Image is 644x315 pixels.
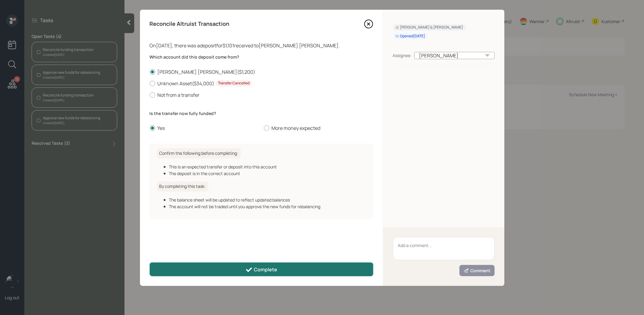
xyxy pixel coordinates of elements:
label: More money expected [264,125,373,131]
h6: By completing this task: [157,181,208,191]
div: [PERSON_NAME] & [PERSON_NAME] [395,25,463,30]
button: Complete [150,262,373,276]
div: On [DATE] , there was a deposit for $1,101 received to [PERSON_NAME] [PERSON_NAME] . [150,42,373,49]
label: Is the transfer now fully funded? [150,110,373,117]
label: [PERSON_NAME] [PERSON_NAME] ( $1,200 ) [150,69,373,75]
div: Complete [245,266,277,273]
label: Not from a transfer [150,92,373,98]
div: The account will not be traded until you approve the new funds for rebalancing [169,203,366,210]
label: Unknown Asset ( $34,000 ) [150,80,373,87]
div: [PERSON_NAME] [414,52,495,59]
div: Transfer Cancelled [218,81,250,86]
div: Comment [463,268,491,274]
div: This is an expected transfer or deposit into this account [169,164,366,170]
h4: Reconcile Altruist Transaction [150,21,230,27]
label: Yes [150,125,259,131]
label: Which account did this deposit come from? [150,54,373,60]
div: Opened [DATE] [395,34,425,39]
div: The deposit is in the correct account [169,170,366,177]
h6: Confirm the following before completing: [157,148,241,158]
div: The balance sheet will be updated to reflect updated balances [169,197,366,203]
div: Assignee: [393,52,412,59]
button: Comment [459,265,495,276]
